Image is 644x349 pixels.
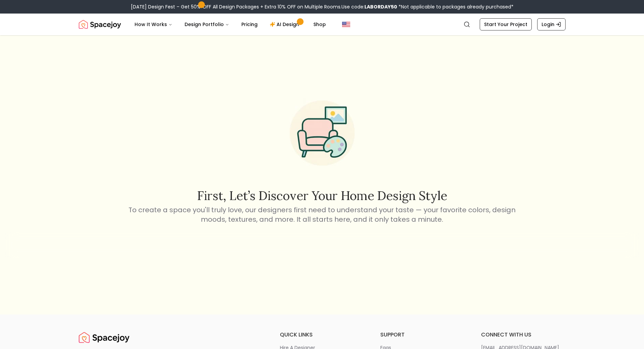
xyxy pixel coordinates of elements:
[342,20,350,28] img: United States
[129,18,331,31] nav: Main
[264,18,307,31] a: AI Design
[481,331,566,339] h6: connect with us
[364,3,397,10] b: LABORDAY50
[380,331,465,339] h6: support
[280,331,364,339] h6: quick links
[480,18,532,30] a: Start Your Project
[279,90,365,176] img: Start Style Quiz Illustration
[79,331,129,344] img: Spacejoy Logo
[537,18,566,30] a: Login
[79,14,566,35] nav: Global
[79,18,121,31] a: Spacejoy
[127,205,517,224] p: To create a space you'll truly love, our designers first need to understand your taste — your fav...
[397,3,514,10] span: *Not applicable to packages already purchased*
[79,331,129,344] a: Spacejoy
[308,18,331,31] a: Shop
[129,18,178,31] button: How It Works
[127,189,517,202] h2: First, let’s discover your home design style
[236,18,263,31] a: Pricing
[79,18,121,31] img: Spacejoy Logo
[131,3,514,10] div: [DATE] Design Fest – Get 50% OFF All Design Packages + Extra 10% OFF on Multiple Rooms.
[179,18,235,31] button: Design Portfolio
[341,3,397,10] span: Use code:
